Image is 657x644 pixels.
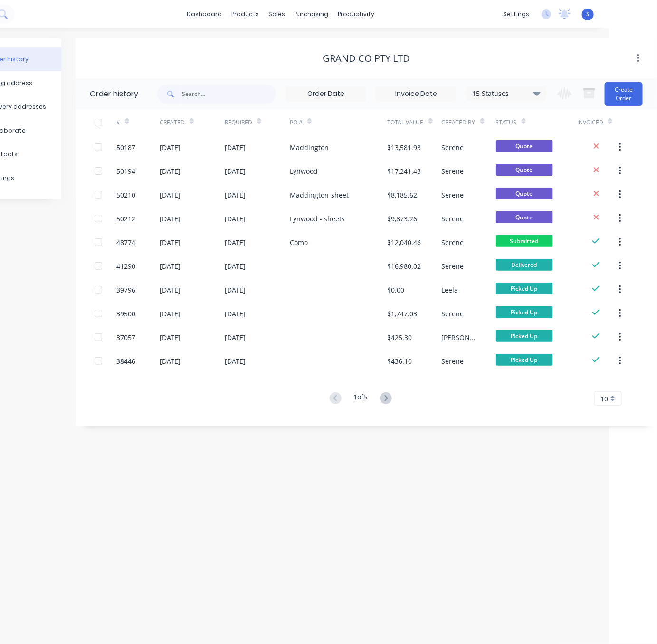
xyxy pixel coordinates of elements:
[496,164,553,176] span: Quote
[160,237,181,247] div: [DATE]
[290,7,333,21] div: purchasing
[388,190,418,200] div: $8,185.62
[116,332,135,342] div: 37057
[116,118,120,127] div: #
[290,109,388,135] div: PO #
[388,285,405,295] div: $0.00
[376,87,456,101] input: Invoice Date
[388,118,424,127] div: Total Value
[496,283,553,294] span: Picked Up
[160,356,181,366] div: [DATE]
[388,166,421,176] div: $17,241.43
[388,332,412,342] div: $425.30
[290,190,349,200] div: Maddington-sheet
[160,332,181,342] div: [DATE]
[160,309,181,319] div: [DATE]
[333,7,379,21] div: productivity
[160,166,181,176] div: [DATE]
[225,109,290,135] div: Required
[116,109,160,135] div: #
[116,190,135,200] div: 50210
[286,87,366,101] input: Order Date
[442,309,464,319] div: Serene
[354,392,368,406] div: 1 of 5
[586,10,590,19] span: S
[90,88,138,100] div: Order history
[290,166,318,176] div: Lynwood
[442,142,464,152] div: Serene
[225,190,246,200] div: [DATE]
[496,330,553,342] span: Picked Up
[496,211,553,223] span: Quote
[496,140,553,152] span: Quote
[388,214,418,224] div: $9,873.26
[290,118,303,127] div: PO #
[116,356,135,366] div: 38446
[225,285,246,295] div: [DATE]
[225,309,246,319] div: [DATE]
[225,356,246,366] div: [DATE]
[442,166,464,176] div: Serene
[496,188,553,199] span: Quote
[116,261,135,271] div: 41290
[442,214,464,224] div: Serene
[496,109,577,135] div: Status
[498,7,534,21] div: settings
[442,190,464,200] div: Serene
[116,285,135,295] div: 39796
[290,237,308,247] div: Como
[160,118,185,127] div: Created
[600,394,608,404] span: 10
[496,118,517,127] div: Status
[225,214,246,224] div: [DATE]
[290,214,345,224] div: Lynwood - sheets
[388,356,412,366] div: $436.10
[388,261,421,271] div: $16,980.02
[496,235,553,247] span: Submitted
[496,259,553,271] span: Delivered
[442,285,458,295] div: Leela
[116,237,135,247] div: 48774
[160,142,181,152] div: [DATE]
[160,261,181,271] div: [DATE]
[160,214,181,224] div: [DATE]
[605,82,643,106] button: Create Order
[290,142,329,152] div: Maddington
[182,7,227,21] a: dashboard
[182,85,276,104] input: Search...
[577,109,620,135] div: Invoiced
[227,7,264,21] div: products
[160,190,181,200] div: [DATE]
[388,142,421,152] div: $13,581.93
[264,7,290,21] div: sales
[442,109,496,135] div: Created By
[467,88,546,99] div: 15 Statuses
[323,53,410,64] div: Grand Co Pty Ltd
[442,332,477,342] div: [PERSON_NAME]
[577,118,603,127] div: Invoiced
[225,166,246,176] div: [DATE]
[388,109,442,135] div: Total Value
[160,285,181,295] div: [DATE]
[225,237,246,247] div: [DATE]
[116,142,135,152] div: 50187
[225,332,246,342] div: [DATE]
[160,109,225,135] div: Created
[225,118,252,127] div: Required
[116,214,135,224] div: 50212
[442,261,464,271] div: Serene
[442,237,464,247] div: Serene
[116,166,135,176] div: 50194
[442,356,464,366] div: Serene
[496,306,553,318] span: Picked Up
[388,309,418,319] div: $1,747.03
[496,354,553,366] span: Picked Up
[388,237,421,247] div: $12,040.46
[116,309,135,319] div: 39500
[225,261,246,271] div: [DATE]
[442,118,476,127] div: Created By
[225,142,246,152] div: [DATE]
